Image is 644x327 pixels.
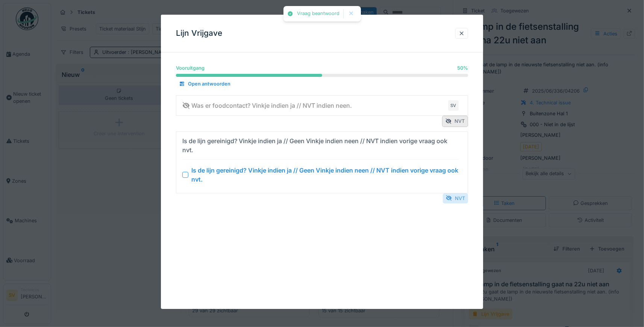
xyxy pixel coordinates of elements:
[179,135,465,190] summary: Is de lijn gereinigd? Vinkje indien ja // Geen Vinkje indien neen // NVT indien vorige vraag ook ...
[176,29,222,38] h3: Lijn Vrijgave
[176,64,205,72] div: Vooruitgang
[176,79,233,89] div: Open antwoorden
[448,100,459,111] div: SV
[179,99,465,113] summary: Was er foodcontact? Vinkje indien ja // NVT indien neen.SV
[443,193,468,203] div: NVT
[182,136,456,154] div: Is de lijn gereinigd? Vinkje indien ja // Geen Vinkje indien neen // NVT indien vorige vraag ook ...
[297,11,339,17] div: Vraag beantwoord
[176,74,468,77] progress: 50 %
[442,116,468,127] div: NVT
[191,166,459,184] div: Is de lijn gereinigd? Vinkje indien ja // Geen Vinkje indien neen // NVT indien vorige vraag ook ...
[182,101,352,110] div: Was er foodcontact? Vinkje indien ja // NVT indien neen.
[457,64,468,72] div: 50 %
